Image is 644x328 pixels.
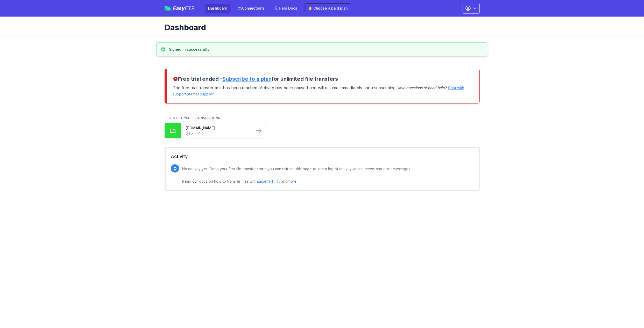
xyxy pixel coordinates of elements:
[185,5,195,11] span: FTP
[169,47,210,52] h3: Signed in successfully.
[165,6,195,11] a: EasyFTP
[235,4,267,13] a: Connections
[165,6,171,11] img: easyftp_logo.png
[397,86,447,90] span: Have questions or need help?
[165,23,476,32] h1: Dashboard
[268,179,279,183] a: IFTTT
[222,76,272,82] a: Subscribe to a plan
[185,131,251,136] a: SFTP
[173,6,195,11] span: Easy
[257,179,267,183] a: Zapier
[173,83,473,97] p: The free trial transfer limit has been reached. Activity has been paused and will resume immediat...
[305,3,351,13] a: ⭐ Choose a paid plan
[182,166,411,184] p: No activity yet. Once your first file transfer starts you can refresh this page to see a log of a...
[190,92,214,96] a: email support
[272,4,300,13] a: Help Docs
[288,179,296,183] a: more
[173,75,473,83] h3: Free trial ended - for unlimited file transfers
[205,4,230,13] a: Dashboard
[171,153,473,160] h2: Activity
[185,125,251,131] a: [DOMAIN_NAME]
[165,116,480,120] h2: Recent FTP/SFTP Connections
